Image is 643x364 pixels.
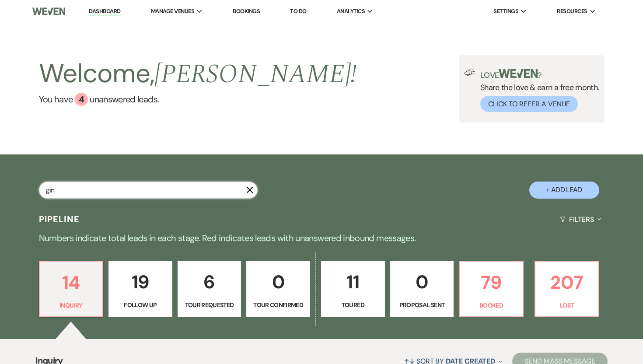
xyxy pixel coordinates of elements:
input: Search by name, event date, email address or phone number [39,182,258,199]
a: To Do [290,7,306,15]
button: + Add Lead [529,182,599,199]
h3: Pipeline [39,213,80,225]
a: 79Booked [459,261,524,318]
button: Filters [556,208,604,231]
p: Toured [327,300,379,310]
span: Resources [557,7,587,16]
p: Numbers indicate total leads in each stage. Red indicates leads with unanswered inbound messages. [7,231,636,245]
a: Bookings [233,7,260,15]
span: Analytics [337,7,365,16]
p: Booked [465,301,517,310]
a: 19Follow Up [108,261,172,318]
p: Love ? [480,69,599,79]
p: 79 [465,268,517,297]
span: Manage Venues [151,7,194,16]
p: Tour Requested [183,300,236,310]
p: Inquiry [45,301,98,310]
div: Share the love & earn a free month. [475,69,599,112]
a: 0Tour Confirmed [246,261,310,318]
p: Follow Up [114,300,167,310]
p: 19 [114,267,167,297]
img: loud-speaker-illustration.svg [464,69,475,76]
a: 207Lost [535,261,599,318]
span: [PERSON_NAME] ! [154,54,356,94]
p: Lost [541,301,593,310]
a: 0Proposal Sent [390,261,454,318]
img: Weven Logo [32,2,65,21]
p: Tour Confirmed [252,300,304,310]
p: 11 [327,267,379,297]
a: 6Tour Requested [178,261,241,318]
p: Proposal Sent [396,300,448,310]
a: 11Toured [321,261,385,318]
button: Click to Refer a Venue [480,96,578,112]
span: Settings [493,7,518,16]
p: 0 [396,267,448,297]
p: 14 [45,268,98,297]
p: 207 [541,268,593,297]
div: 4 [75,93,88,106]
img: weven-logo-green.svg [499,69,538,78]
a: Dashboard [89,7,120,16]
a: 14Inquiry [39,261,104,318]
p: 6 [183,267,236,297]
a: You have 4 unanswered leads. [39,93,357,106]
h2: Welcome, [39,55,357,93]
p: 0 [252,267,304,297]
